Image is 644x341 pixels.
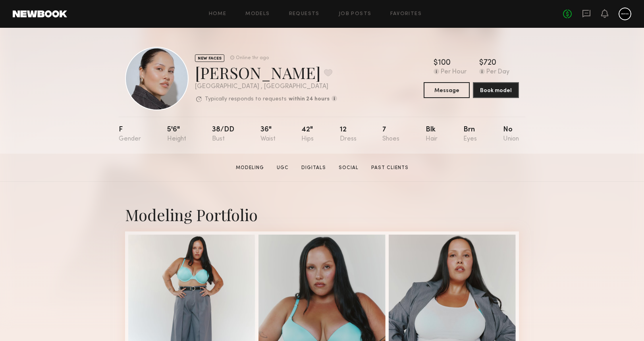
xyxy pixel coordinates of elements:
[486,69,509,76] div: Per Day
[390,12,422,17] a: Favorites
[434,59,438,67] div: $
[368,164,412,171] a: Past Clients
[212,126,234,143] div: 38/dd
[441,69,467,76] div: Per Hour
[473,82,519,98] button: Book model
[339,12,372,17] a: Job Posts
[335,164,362,171] a: Social
[484,59,496,67] div: 720
[298,164,329,171] a: Digitals
[438,59,451,67] div: 100
[382,126,399,143] div: 7
[119,126,141,143] div: F
[245,12,270,17] a: Models
[233,164,267,171] a: Modeling
[289,96,330,102] b: within 24 hours
[205,96,287,102] p: Typically responds to requests
[426,126,438,143] div: Blk
[340,126,357,143] div: 12
[424,82,470,98] button: Message
[209,12,227,17] a: Home
[479,59,484,67] div: $
[167,126,186,143] div: 5'6"
[125,204,519,225] div: Modeling Portfolio
[260,126,276,143] div: 36"
[195,83,337,90] div: [GEOGRAPHIC_DATA] , [GEOGRAPHIC_DATA]
[274,164,292,171] a: UGC
[301,126,314,143] div: 42"
[289,12,320,17] a: Requests
[236,56,269,61] div: Online 1hr ago
[503,126,519,143] div: No
[195,62,337,83] div: [PERSON_NAME]
[463,126,477,143] div: Brn
[195,54,224,62] div: NEW FACES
